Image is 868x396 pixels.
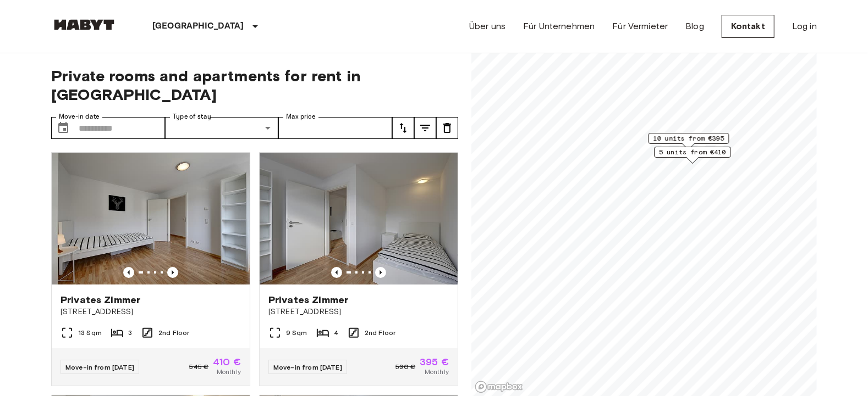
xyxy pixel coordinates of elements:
[685,20,704,33] a: Blog
[158,328,189,338] span: 2nd Floor
[425,367,449,377] span: Monthly
[51,19,117,30] img: Habyt
[722,15,774,38] a: Kontakt
[649,133,729,150] div: Map marker
[414,117,436,139] button: tune
[420,357,449,367] span: 395 €
[792,20,817,33] a: Log in
[375,267,386,278] button: Previous image
[268,293,348,306] span: Privates Zimmer
[286,328,307,338] span: 9 Sqm
[167,267,178,278] button: Previous image
[331,267,342,278] button: Previous image
[128,328,132,338] span: 3
[152,20,244,33] p: [GEOGRAPHIC_DATA]
[653,133,724,143] span: 10 units from €395
[78,328,102,338] span: 13 Sqm
[392,117,414,139] button: tune
[189,362,208,372] span: 545 €
[436,117,458,139] button: tune
[259,152,458,386] a: Marketing picture of unit DE-09-021-03MPrevious imagePrevious imagePrivates Zimmer[STREET_ADDRESS...
[334,328,338,338] span: 4
[52,153,250,285] img: Marketing picture of unit DE-09-015-03M
[51,66,458,104] span: Private rooms and apartments for rent in [GEOGRAPHIC_DATA]
[260,153,458,285] img: Marketing picture of unit DE-09-021-03M
[469,20,506,33] a: Über uns
[52,117,74,139] button: Choose date
[213,357,241,367] span: 410 €
[51,152,250,386] a: Marketing picture of unit DE-09-015-03MPrevious imagePrevious imagePrivates Zimmer[STREET_ADDRESS...
[612,20,668,33] a: Für Vermieter
[61,306,241,317] span: [STREET_ADDRESS]
[123,267,134,278] button: Previous image
[395,362,415,372] span: 530 €
[217,367,241,377] span: Monthly
[173,112,211,121] label: Type of stay
[365,328,395,338] span: 2nd Floor
[59,112,100,121] label: Move-in date
[654,147,731,164] div: Map marker
[61,293,140,306] span: Privates Zimmer
[286,112,316,121] label: Max price
[475,381,523,393] a: Mapbox logo
[659,147,726,157] span: 5 units from €410
[65,363,134,371] span: Move-in from [DATE]
[273,363,342,371] span: Move-in from [DATE]
[268,306,449,317] span: [STREET_ADDRESS]
[523,20,595,33] a: Für Unternehmen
